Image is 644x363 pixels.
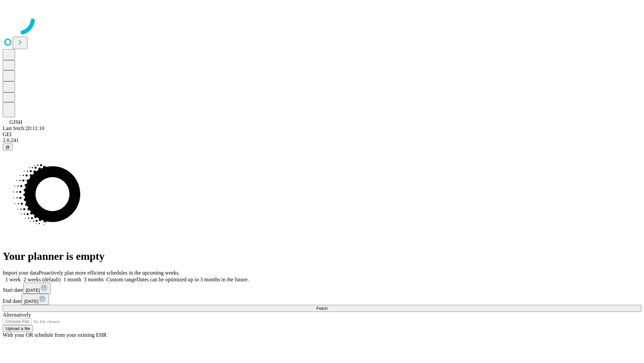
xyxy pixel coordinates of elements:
[3,332,107,338] span: With your OR schedule from your existing EHR
[3,137,641,144] div: 2.0.241
[26,288,40,293] span: [DATE]
[9,119,22,125] span: GJSH
[84,277,104,282] span: 3 months
[3,305,641,312] button: Fetch
[3,144,13,151] button: @
[21,294,49,305] button: [DATE]
[5,145,10,150] span: @
[3,125,44,131] span: Last fetch: 20:11:10
[3,270,39,276] span: Import your data
[39,270,180,276] span: Proactively plan more efficient schedules in the upcoming weeks.
[106,277,136,282] span: Custom range
[3,294,641,305] div: End date
[3,325,33,332] button: Upload a file
[3,283,641,294] div: Start date
[3,312,31,318] span: Alternatively
[3,250,641,263] h1: Your planner is empty
[5,277,21,282] span: 1 week
[23,283,51,294] button: [DATE]
[137,277,249,282] span: Dates can be optimized up to 3 months in the future.
[3,131,641,137] div: GEI
[23,277,61,282] span: 2 weeks (default)
[63,277,81,282] span: 1 month
[316,306,327,311] span: Fetch
[24,299,38,304] span: [DATE]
